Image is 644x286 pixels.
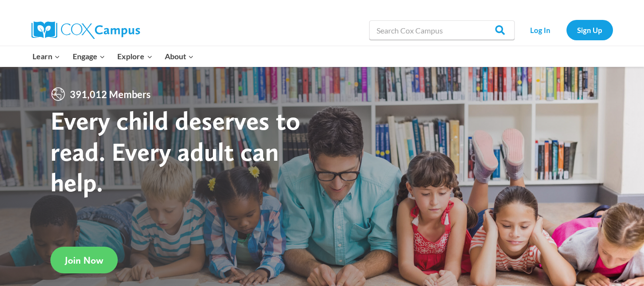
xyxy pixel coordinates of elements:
[369,20,515,40] input: Search Cox Campus
[50,105,300,198] strong: Every child deserves to read. Every adult can help.
[65,254,103,266] span: Join Now
[519,20,562,40] a: Log In
[117,50,152,63] span: Explore
[31,21,140,39] img: Cox Campus
[66,86,155,102] span: 391,012 Members
[32,50,60,63] span: Learn
[165,50,194,63] span: About
[519,20,613,40] nav: Secondary Navigation
[73,50,105,63] span: Engage
[27,46,200,67] nav: Primary Navigation
[50,247,118,273] a: Join Now
[566,20,613,40] a: Sign Up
